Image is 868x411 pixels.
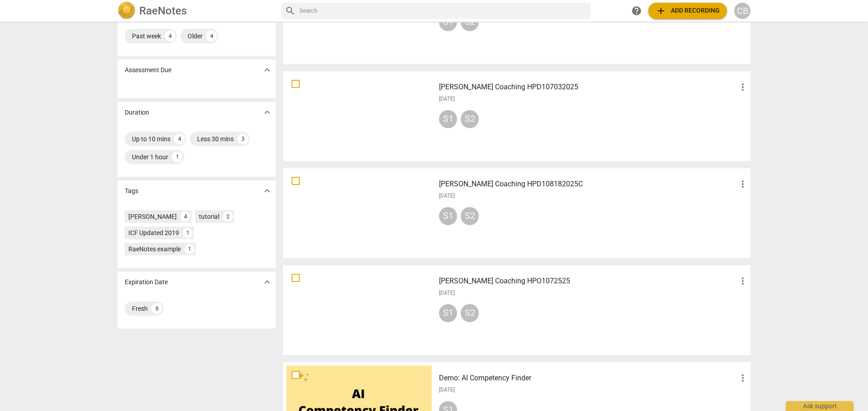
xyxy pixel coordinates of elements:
button: Upload [648,3,727,19]
div: S1 [439,110,457,128]
p: Expiration Date [125,277,168,287]
span: add [656,5,666,16]
a: [PERSON_NAME] Coaching HPD108182025C[DATE]S1S2 [286,171,747,255]
span: more_vert [737,179,748,189]
span: search [285,5,296,16]
div: [PERSON_NAME] [128,212,177,221]
h3: Demo: AI Competency Finder [439,373,737,383]
span: Add recording [656,5,720,16]
div: RaeNotes example [128,245,181,254]
h3: Claudias Coaching HPO1072525 [439,276,737,286]
span: expand_more [262,185,273,196]
p: Duration [125,108,149,117]
div: Past week [132,32,161,41]
div: S2 [461,304,479,322]
div: S2 [461,207,479,225]
span: more_vert [737,373,748,383]
span: [DATE] [439,386,455,394]
a: [PERSON_NAME] Coaching HPD107032025[DATE]S1S2 [286,74,747,158]
span: expand_more [262,65,273,75]
div: Fresh [132,304,148,313]
div: 1 [183,228,193,238]
div: S2 [461,110,479,128]
div: 3 [237,134,248,144]
span: expand_more [262,277,273,287]
a: [PERSON_NAME] Coaching HPO1072525[DATE]S1S2 [286,268,747,352]
span: [DATE] [439,192,455,200]
div: 2 [223,212,233,222]
div: Ask support [786,401,854,411]
button: CB [734,3,750,19]
div: Under 1 hour [132,152,168,162]
div: tutorial [199,212,219,221]
span: help [631,5,642,16]
span: expand_more [262,107,273,118]
p: Assessment Due [125,65,171,75]
a: LogoRaeNotes [118,2,274,20]
div: Less 30 mins [197,134,234,143]
span: [DATE] [439,289,455,297]
input: Search [299,4,587,18]
button: Show more [260,275,274,289]
div: Up to 10 mins [132,134,170,143]
div: S1 [439,304,457,322]
a: Help [628,3,645,19]
button: Show more [260,106,274,119]
h2: RaeNotes [139,5,187,17]
h3: Claudias Coaching HPD108182025C [439,179,737,189]
div: 4 [206,31,217,42]
div: Older [188,32,203,41]
div: ICF Updated 2019 [128,228,179,237]
button: Show more [260,63,274,77]
span: more_vert [737,82,748,92]
span: [DATE] [439,95,455,103]
img: Logo [118,2,136,20]
h3: Claudias Coaching HPD107032025 [439,82,737,92]
div: 8 [151,303,162,314]
button: Show more [260,184,274,198]
div: 4 [180,212,190,222]
div: S1 [439,207,457,225]
div: 4 [165,31,175,42]
div: 4 [174,134,185,144]
div: 1 [172,152,183,162]
div: 1 [184,244,194,254]
span: more_vert [737,276,748,286]
p: Tags [125,186,138,196]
